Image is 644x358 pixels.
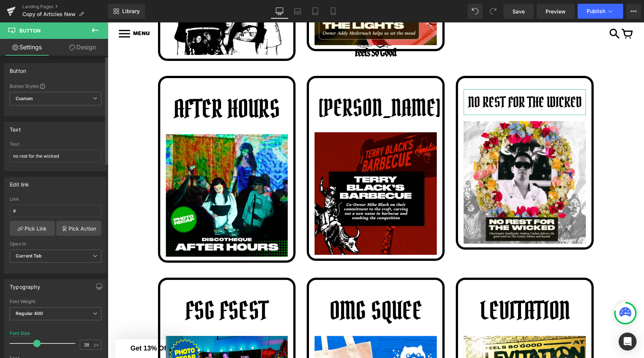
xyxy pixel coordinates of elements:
[10,83,101,89] div: Button Styles
[16,96,33,102] b: Custom
[74,269,164,308] a: FSG FSEST
[369,269,466,308] a: LEVITATION
[78,272,160,304] span: FSG FSEST
[468,4,483,19] button: Undo
[357,67,478,93] a: no rest for the wicked
[324,4,342,19] a: Mobile
[626,4,641,19] button: More
[271,4,288,19] a: Desktop
[587,8,605,14] span: Publish
[619,333,637,351] div: Open Intercom Messenger
[122,8,140,15] span: Library
[10,197,101,202] div: Link
[22,11,76,17] span: Copy of Articles New
[486,4,501,19] button: Redo
[16,311,43,316] b: Regular 400
[360,71,474,89] span: no rest for the wicked
[512,7,525,15] span: Save
[10,177,29,188] div: Edit link
[10,122,21,133] div: Text
[94,342,100,347] span: px
[578,4,623,19] button: Publish
[22,4,108,10] a: Landing Pages
[372,272,462,304] span: LEVITATION
[306,4,324,19] a: Tablet
[66,71,172,102] span: AFTER HOURS
[288,4,306,19] a: Laptop
[10,299,101,304] div: Font Weight
[10,64,26,74] div: Button
[546,7,566,15] span: Preview
[10,142,101,147] div: Text
[108,4,145,19] a: New Library
[10,241,101,247] div: Open in
[56,39,110,56] a: Design
[10,331,30,336] div: Font Size
[207,110,329,232] img: E.S. Sparks, Terry Black's BBQ, What's Good?
[207,67,337,104] a: [PERSON_NAME]
[62,67,176,106] a: AFTER HOURS
[218,269,318,308] a: OMG SQUEE
[19,28,41,34] span: Button
[10,221,55,236] a: Pick Link
[211,71,333,100] span: [PERSON_NAME]
[537,4,575,19] a: Preview
[222,272,315,304] span: OMG SQUEE
[16,253,42,259] b: Current Tab
[10,205,101,217] input: https://your-shop.myshopify.com
[56,221,101,236] a: Pick Action
[10,280,40,290] div: Typography
[356,99,478,221] img: E.S. Sparks, Andrew Cashen, What's Good?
